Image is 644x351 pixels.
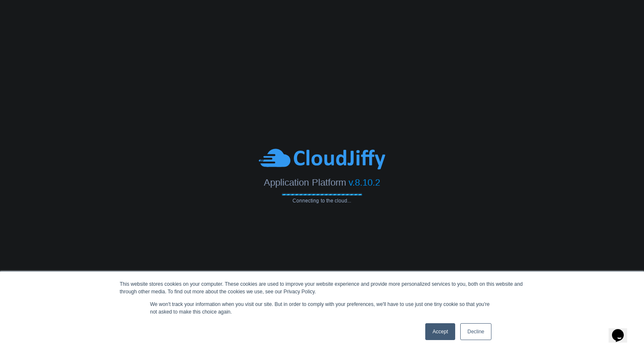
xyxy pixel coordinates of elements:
iframe: chat widget [609,317,636,343]
span: Connecting to the cloud... [282,198,362,204]
a: Decline [460,323,491,340]
img: CloudJiffy-Blue.svg [259,148,385,171]
div: This website stores cookies on your computer. These cookies are used to improve your website expe... [120,280,524,295]
span: Application Platform [264,177,346,188]
a: Accept [425,323,455,340]
p: We won't track your information when you visit our site. But in order to comply with your prefere... [150,300,494,316]
span: v.8.10.2 [349,177,380,188]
